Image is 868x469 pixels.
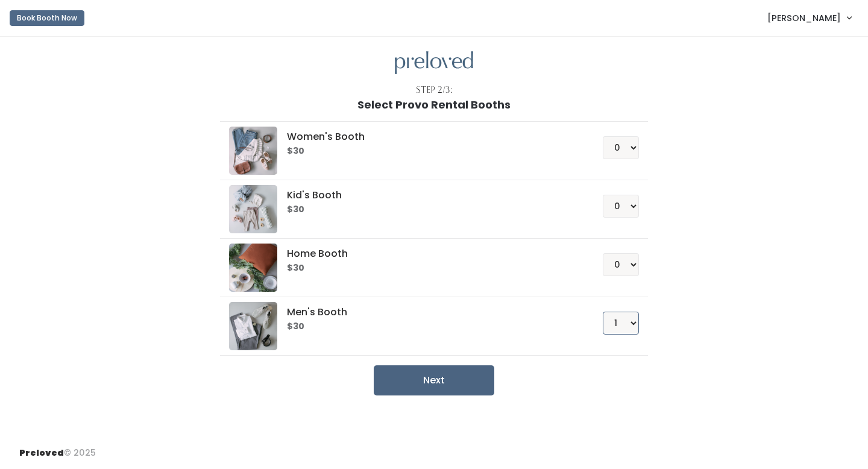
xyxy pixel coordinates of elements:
[19,437,96,459] div: © 2025
[357,99,511,111] h1: Select Provo Rental Booths
[374,365,494,395] button: Next
[287,146,573,156] h6: $30
[287,190,573,201] h5: Kid's Booth
[19,447,64,459] span: Preloved
[416,84,453,96] div: Step 2/3:
[229,244,277,292] img: preloved logo
[10,5,84,31] a: Book Booth Now
[767,11,841,25] span: [PERSON_NAME]
[287,131,573,142] h5: Women's Booth
[287,263,573,273] h6: $30
[755,5,863,31] a: [PERSON_NAME]
[287,205,573,215] h6: $30
[10,10,84,26] button: Book Booth Now
[287,322,573,332] h6: $30
[229,127,277,175] img: preloved logo
[287,248,573,259] h5: Home Booth
[287,307,573,318] h5: Men's Booth
[229,185,277,233] img: preloved logo
[395,51,473,75] img: preloved logo
[229,302,277,350] img: preloved logo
